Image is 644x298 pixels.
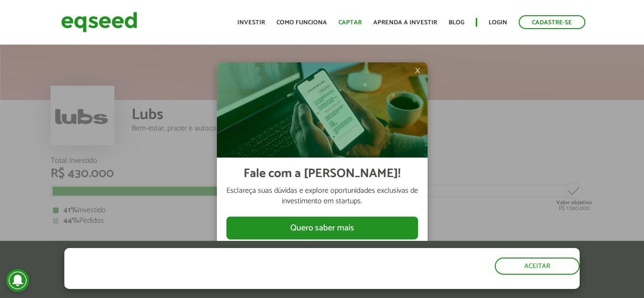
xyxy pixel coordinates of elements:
[217,62,428,158] img: Imagem celular
[489,20,507,26] a: Login
[61,10,137,35] img: EqSeed
[226,186,418,207] p: Esclareça suas dúvidas e explore oportunidades exclusivas de investimento em startups.
[64,248,373,278] h5: O site da EqSeed utiliza cookies para melhorar sua navegação.
[190,281,300,289] a: política de privacidade e de cookies
[244,167,400,181] h2: Fale com a [PERSON_NAME]!
[449,20,464,26] a: Blog
[373,20,437,26] a: Aprenda a investir
[237,20,265,26] a: Investir
[495,258,580,275] button: Aceitar
[519,15,585,29] a: Cadastre-se
[64,280,373,289] p: Ao clicar em "aceitar", você aceita nossa .
[276,20,327,26] a: Como funciona
[415,65,420,76] span: ×
[226,217,418,239] button: Quero saber mais
[338,20,362,26] a: Captar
